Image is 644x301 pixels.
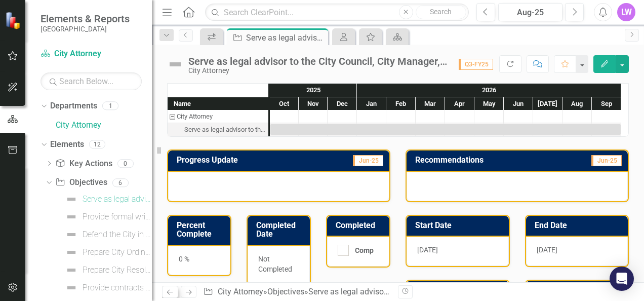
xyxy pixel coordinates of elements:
a: Key Actions [55,158,112,170]
div: Open Intercom Messenger [610,267,634,291]
div: Serve as legal advisor to the City Council, City Manager, Directors & other City officials and ag... [246,31,326,44]
span: [DATE] [417,246,438,254]
button: Aug-25 [498,3,562,21]
div: Aug-25 [502,7,559,19]
a: Prepare City Resolutions [63,262,152,278]
img: Not Defined [65,264,77,276]
div: 2026 [357,84,621,97]
span: Jun-25 [591,155,622,166]
a: Objectives [55,177,107,189]
a: City Attorney [218,287,263,296]
span: Elements & Reports [41,13,130,25]
img: Not Defined [167,56,183,72]
div: City Attorney [168,110,268,123]
a: Serve as legal advisor to the City Council, City Manager, Directors & other City officials and ag... [63,191,152,207]
div: Jun [504,97,533,110]
a: Departments [50,100,97,112]
div: 0 % [168,246,230,275]
div: Task: Start date: 2025-10-01 End date: 2026-09-30 [168,123,268,136]
div: Not Completed [248,246,310,285]
div: Serve as legal advisor to the City Council, City Manager, Directors & other City officials and ag... [83,195,152,204]
img: Not Defined [65,229,77,241]
div: Jan [357,97,386,110]
img: Not Defined [65,246,77,258]
a: Provide formal written and informal/oral opinions as requested by City Council, City Manager, Dir... [63,209,152,225]
h3: End Date [535,221,623,230]
div: » » [203,286,390,298]
small: [GEOGRAPHIC_DATA] [41,25,130,33]
div: Defend the City in lawsuits, brought in Court and in administrative proceedings and pursue suits ... [83,230,152,239]
div: Nov [299,97,328,110]
div: Provide contracts and other document review and preparation [83,283,152,292]
div: Serve as legal advisor to the City Council, City Manager, Directors & other City officials and ag... [168,123,268,136]
h3: Start Date [415,221,504,230]
div: Task: Start date: 2025-10-01 End date: 2026-09-30 [270,124,621,135]
div: 0 [117,159,134,168]
div: Serve as legal advisor to the City Council, City Manager, Directors & other City officials and ag... [188,56,449,67]
img: Not Defined [65,211,77,223]
div: Task: City Attorney Start date: 2025-10-01 End date: 2025-10-02 [168,110,268,123]
div: Dec [328,97,357,110]
img: Not Defined [65,282,77,294]
div: 2025 [270,84,357,97]
a: Objectives [267,287,304,296]
input: Search ClearPoint... [205,4,469,21]
div: Aug [562,97,592,110]
button: LW [617,3,635,21]
div: Serve as legal advisor to the City Council, City Manager, Directors & other City officials and ag... [184,123,265,136]
div: 1 [102,102,118,110]
div: Feb [386,97,416,110]
div: City Attorney [177,110,213,123]
img: Not Defined [65,193,77,205]
a: Defend the City in lawsuits, brought in Court and in administrative proceedings and pursue suits ... [63,227,152,243]
div: Provide formal written and informal/oral opinions as requested by City Council, City Manager, Dir... [83,212,152,221]
h3: Recommendations [415,156,557,165]
div: May [474,97,504,110]
div: Oct [270,97,299,110]
div: Sep [592,97,621,110]
a: City Attorney [41,48,142,60]
div: Apr [445,97,474,110]
div: Prepare City Resolutions [83,266,152,275]
input: Search Below... [41,72,142,90]
h3: Progress Update [177,156,314,165]
h3: Percent Complete [177,221,225,239]
span: Jun-25 [353,155,383,166]
span: Q3-FY25 [459,59,493,70]
div: Jul [533,97,562,110]
span: [DATE] [537,246,557,254]
a: City Attorney [56,120,152,131]
div: 6 [112,178,129,187]
a: Provide contracts and other document review and preparation [63,280,152,296]
div: 12 [89,140,105,148]
div: Prepare City Ordinances [83,248,152,257]
a: Elements [50,139,84,150]
button: Search [416,5,466,19]
a: Prepare City Ordinances [63,244,152,260]
div: Mar [416,97,445,110]
img: ClearPoint Strategy [5,11,23,29]
span: Search [430,8,452,16]
h3: Completed Date [256,221,305,239]
div: Name [168,97,268,110]
h3: Completed [336,221,384,230]
div: City Attorney [188,67,449,74]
